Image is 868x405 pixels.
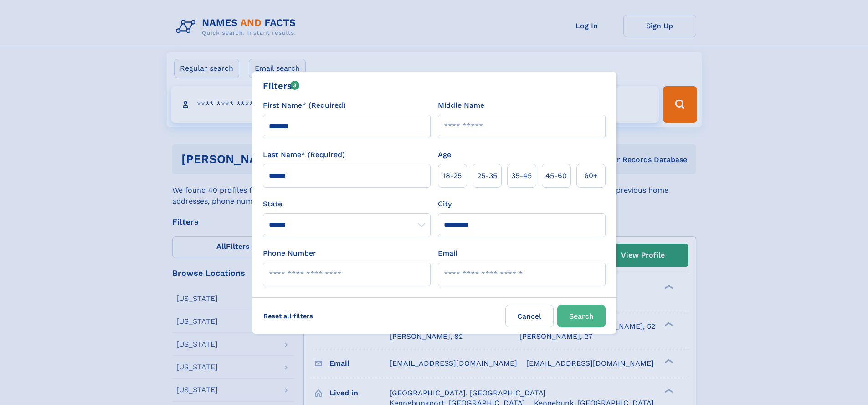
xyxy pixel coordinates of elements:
[505,305,554,327] label: Cancel
[257,305,319,327] label: Reset all filters
[545,170,567,181] span: 45‑60
[438,100,484,111] label: Middle Name
[443,170,462,181] span: 18‑25
[438,248,457,259] label: Email
[263,100,346,111] label: First Name* (Required)
[438,149,451,160] label: Age
[477,170,497,181] span: 25‑35
[263,79,300,93] div: Filters
[511,170,532,181] span: 35‑45
[263,199,431,210] label: State
[584,170,598,181] span: 60+
[438,199,452,210] label: City
[557,305,606,327] button: Search
[263,149,345,160] label: Last Name* (Required)
[263,248,316,259] label: Phone Number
